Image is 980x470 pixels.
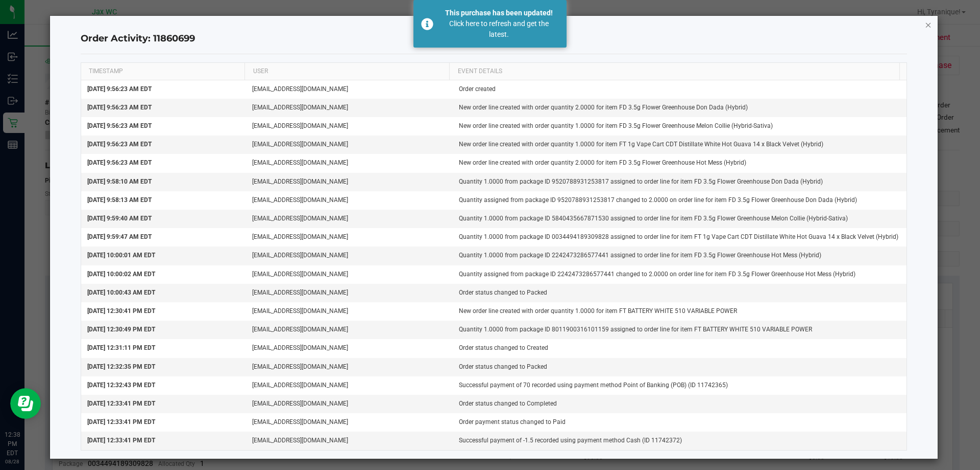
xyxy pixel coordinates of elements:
th: TIMESTAMP [81,63,245,80]
td: [EMAIL_ADDRESS][DOMAIN_NAME] [246,117,452,136]
td: [EMAIL_ADDRESS][DOMAIN_NAME] [246,284,452,302]
td: [EMAIL_ADDRESS][DOMAIN_NAME] [246,432,452,450]
td: [EMAIL_ADDRESS][DOMAIN_NAME] [246,247,452,265]
td: [EMAIL_ADDRESS][DOMAIN_NAME] [246,302,452,321]
td: Successful payment of -1.5 recorded using payment method Cash (ID 11742372) [453,432,907,450]
span: [DATE] 10:00:02 AM EDT [87,271,155,278]
span: [DATE] 10:00:01 AM EDT [87,252,155,259]
span: [DATE] 12:32:35 PM EDT [87,363,155,370]
td: Order payment status changed to Paid [453,413,907,432]
span: [DATE] 9:56:23 AM EDT [87,85,152,93]
td: Order status changed to Packed [453,284,907,302]
td: [EMAIL_ADDRESS][DOMAIN_NAME] [246,265,452,284]
span: [DATE] 9:58:10 AM EDT [87,178,152,185]
td: [EMAIL_ADDRESS][DOMAIN_NAME] [246,210,452,228]
td: [EMAIL_ADDRESS][DOMAIN_NAME] [246,99,452,117]
td: New order line created with order quantity 2.0000 for item FD 3.5g Flower Greenhouse Don Dada (Hy... [453,99,907,117]
td: Order status changed to Packed [453,358,907,376]
span: [DATE] 12:33:41 PM EDT [87,418,155,426]
span: [DATE] 12:32:43 PM EDT [87,382,155,389]
span: [DATE] 12:30:49 PM EDT [87,326,155,333]
span: [DATE] 9:56:23 AM EDT [87,159,152,166]
span: [DATE] 9:59:40 AM EDT [87,215,152,222]
td: [EMAIL_ADDRESS][DOMAIN_NAME] [246,154,452,172]
td: Quantity assigned from package ID 2242473286577441 changed to 2.0000 on order line for item FD 3.... [453,265,907,284]
span: [DATE] 9:56:23 AM EDT [87,104,152,111]
td: [EMAIL_ADDRESS][DOMAIN_NAME] [246,191,452,210]
td: Quantity assigned from package ID 9520788931253817 changed to 2.0000 on order line for item FD 3.... [453,191,907,210]
td: [EMAIL_ADDRESS][DOMAIN_NAME] [246,413,452,432]
td: [EMAIL_ADDRESS][DOMAIN_NAME] [246,80,452,99]
td: [EMAIL_ADDRESS][DOMAIN_NAME] [246,376,452,395]
span: [DATE] 9:59:47 AM EDT [87,233,152,240]
td: Order created [453,80,907,99]
td: New order line created with order quantity 1.0000 for item FT BATTERY WHITE 510 VARIABLE POWER [453,302,907,321]
span: [DATE] 12:33:41 PM EDT [87,400,155,407]
td: Quantity 1.0000 from package ID 9520788931253817 assigned to order line for item FD 3.5g Flower G... [453,173,907,191]
td: [EMAIL_ADDRESS][DOMAIN_NAME] [246,339,452,357]
td: Quantity 1.0000 from package ID 8011900316101159 assigned to order line for item FT BATTERY WHITE... [453,321,907,339]
td: Quantity 1.0000 from package ID 5840435667871530 assigned to order line for item FD 3.5g Flower G... [453,210,907,228]
span: [DATE] 10:00:43 AM EDT [87,289,155,296]
td: Quantity 1.0000 from package ID 0034494189309828 assigned to order line for item FT 1g Vape Cart ... [453,228,907,247]
td: [EMAIL_ADDRESS][DOMAIN_NAME] [246,136,452,154]
td: Quantity 1.0000 from package ID 2242473286577441 assigned to order line for item FD 3.5g Flower G... [453,247,907,265]
td: [EMAIL_ADDRESS][DOMAIN_NAME] [246,321,452,339]
td: New order line created with order quantity 1.0000 for item FD 3.5g Flower Greenhouse Melon Collie... [453,117,907,136]
td: [EMAIL_ADDRESS][DOMAIN_NAME] [246,358,452,376]
span: [DATE] 9:58:13 AM EDT [87,196,152,204]
td: [EMAIL_ADDRESS][DOMAIN_NAME] [246,173,452,191]
td: New order line created with order quantity 1.0000 for item FT 1g Vape Cart CDT Distillate White H... [453,136,907,154]
td: Order status changed to Completed [453,395,907,413]
div: This purchase has been updated! [439,8,559,18]
div: Click here to refresh and get the latest. [439,18,559,40]
iframe: Resource center [10,388,41,419]
td: New order line created with order quantity 2.0000 for item FD 3.5g Flower Greenhouse Hot Mess (Hy... [453,154,907,172]
span: [DATE] 12:30:41 PM EDT [87,307,155,315]
span: [DATE] 9:56:23 AM EDT [87,141,152,148]
span: [DATE] 12:33:41 PM EDT [87,437,155,444]
td: Order status changed to Created [453,339,907,357]
span: [DATE] 12:31:11 PM EDT [87,344,155,351]
td: [EMAIL_ADDRESS][DOMAIN_NAME] [246,395,452,413]
h4: Order Activity: 11860699 [81,32,908,46]
th: USER [244,63,449,80]
th: EVENT DETAILS [449,63,899,80]
td: [EMAIL_ADDRESS][DOMAIN_NAME] [246,228,452,247]
td: Successful payment of 70 recorded using payment method Point of Banking (POB) (ID 11742365) [453,376,907,395]
span: [DATE] 9:56:23 AM EDT [87,122,152,129]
